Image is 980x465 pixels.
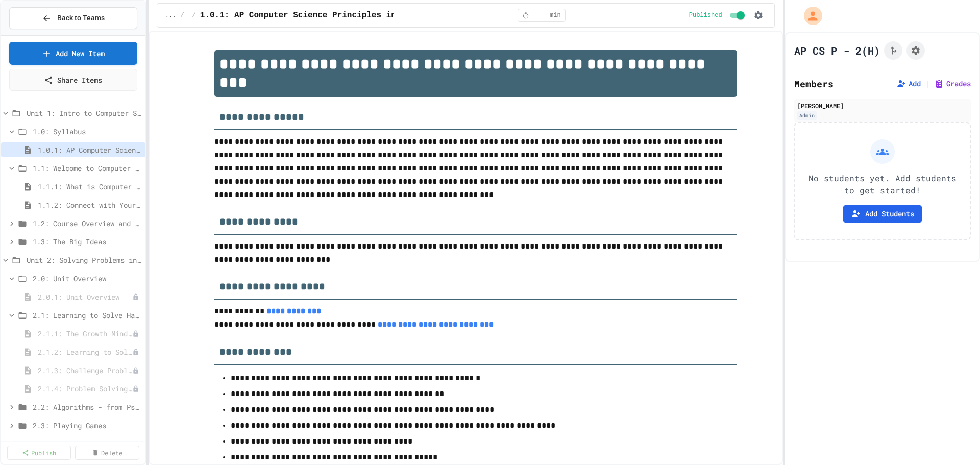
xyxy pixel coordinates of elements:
button: Add [896,79,921,89]
span: / [180,11,184,19]
span: 1.2: Course Overview and the AP Exam [33,218,141,229]
span: 1.1.2: Connect with Your World [38,200,141,210]
span: 2.1: Learning to Solve Hard Problems [33,310,141,321]
div: Unpublished [132,385,139,393]
span: 2.1.3: Challenge Problem - The Bridge [38,365,132,376]
span: 1.3: The Big Ideas [33,236,141,247]
span: Unit 1: Intro to Computer Science [27,108,141,118]
div: Content is published and visible to students [689,9,747,21]
a: Publish [7,446,71,460]
span: 1.0: Syllabus [33,126,141,137]
span: 1.1: Welcome to Computer Science [33,163,141,174]
span: 2.1.1: The Growth Mindset [38,328,132,339]
span: 2.1.4: Problem Solving Practice [38,383,132,394]
button: Add Students [843,205,922,223]
button: Assignment Settings [906,41,925,60]
div: Unpublished [132,293,139,301]
span: 1.0.1: AP Computer Science Principles in Python Course Syllabus [38,144,141,155]
span: min [550,11,561,19]
span: 1.1.1: What is Computer Science? [38,181,141,192]
span: 1.0.1: AP Computer Science Principles in Python Course Syllabus [200,9,509,21]
span: 2.0.1: Unit Overview [38,291,132,302]
button: Grades [934,79,971,89]
a: Delete [75,446,139,460]
span: ... [165,11,177,19]
a: Share Items [9,69,137,91]
span: 2.0: Unit Overview [33,273,141,284]
div: Unpublished [132,349,139,356]
span: | [925,78,930,90]
span: 2.1.2: Learning to Solve Hard Problems [38,347,132,357]
a: Add New Item [9,42,137,65]
button: Back to Teams [9,7,137,29]
iframe: chat widget [895,380,970,423]
h2: Members [794,77,834,91]
button: Click to see fork details [884,41,902,60]
span: Unit 2: Solving Problems in Computer Science [27,255,141,265]
p: No students yet. Add students to get started! [803,172,962,197]
span: / [192,11,196,19]
div: Admin [797,111,817,120]
div: [PERSON_NAME] [797,101,968,110]
div: My Account [793,4,825,28]
iframe: chat widget [937,424,970,455]
span: Back to Teams [57,13,105,23]
span: 2.3: Playing Games [33,420,141,431]
span: 2.2: Algorithms - from Pseudocode to Flowcharts [33,402,141,412]
div: Unpublished [132,367,139,374]
span: Published [689,11,722,19]
div: Unpublished [132,330,139,337]
h1: AP CS P - 2(H) [794,43,880,58]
